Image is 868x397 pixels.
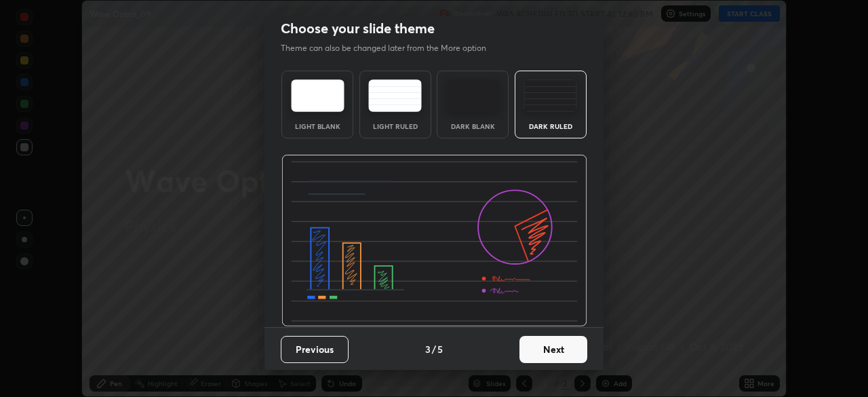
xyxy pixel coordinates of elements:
div: Dark Blank [446,123,500,130]
div: Dark Ruled [524,123,578,130]
div: Light Blank [290,123,344,130]
img: darkRuledTheme.de295e13.svg [524,79,577,112]
div: Light Ruled [368,123,422,130]
h4: 5 [437,342,443,356]
img: lightTheme.e5ed3b09.svg [291,79,344,112]
h4: / [432,342,436,356]
img: darkTheme.f0cc69e5.svg [446,79,500,112]
h2: Choose your slide theme [281,20,435,37]
img: darkRuledThemeBanner.864f114c.svg [281,155,587,327]
button: Next [519,336,587,363]
p: Theme can also be changed later from the More option [281,42,500,54]
h4: 3 [425,342,431,356]
button: Previous [281,336,349,363]
img: lightRuledTheme.5fabf969.svg [368,79,422,112]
